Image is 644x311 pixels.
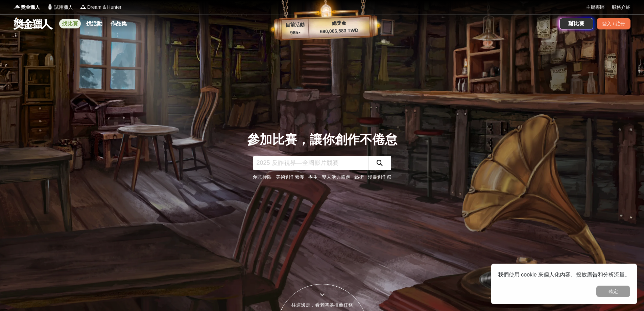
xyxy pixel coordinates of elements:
[87,4,121,11] span: Dream & Hunter
[282,29,309,37] p: 985 ▴
[54,4,73,11] span: 試用獵人
[108,19,129,28] a: 作品集
[47,3,53,10] img: Logo
[21,4,40,11] span: 獎金獵人
[597,18,630,29] div: 登入 / 註冊
[354,174,364,180] a: 藝術
[277,302,367,309] div: 往這邊走，看老闆娘推薦任務
[84,19,105,28] a: 找活動
[47,4,73,11] a: Logo試用獵人
[14,3,20,10] img: Logo
[368,174,391,180] a: 漫畫創作祭
[253,174,272,180] a: 創意極限
[59,19,81,28] a: 找比賽
[281,21,309,29] p: 目前活動
[80,3,87,10] img: Logo
[498,272,630,277] span: 我們使用 cookie 來個人化內容、投放廣告和分析流量。
[253,156,368,170] input: 2025 反詐視界—全國影片競賽
[596,286,630,297] button: 確定
[612,4,630,11] a: 服務介紹
[559,18,593,29] a: 辦比賽
[322,174,350,180] a: 雙人活力路跑
[247,130,397,149] div: 參加比賽，讓你創作不倦怠
[14,4,40,11] a: Logo獎金獵人
[308,174,318,180] a: 學生
[586,4,605,11] a: 主辦專區
[276,174,304,180] a: 美術創作素養
[309,26,370,36] p: 690,006,583 TWD
[80,4,121,11] a: LogoDream & Hunter
[308,19,369,28] p: 總獎金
